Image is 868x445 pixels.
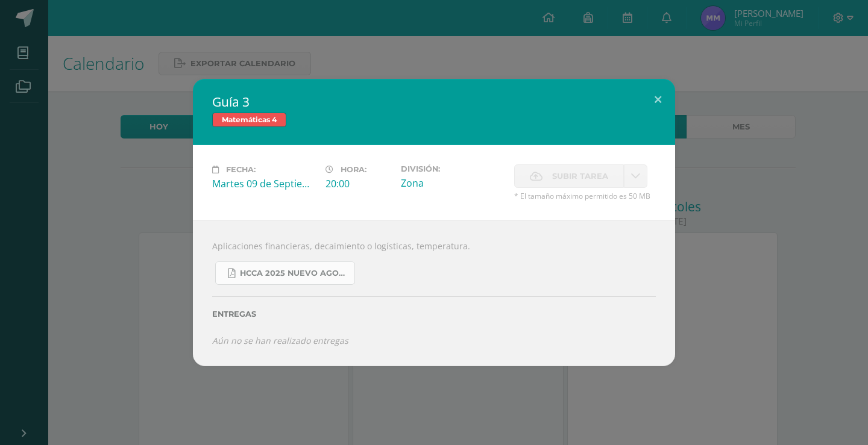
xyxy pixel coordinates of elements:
[212,177,316,190] div: Martes 09 de Septiembre
[212,113,286,127] span: Matemáticas 4
[514,191,656,201] span: * El tamaño máximo permitido es 50 MB
[212,310,656,319] label: Entregas
[215,261,355,285] a: HCCA 2025 nuevo agosto 4ta matemáticas.pdf
[401,176,505,190] div: Zona
[212,93,656,110] h2: Guía 3
[325,177,391,190] div: 20:00
[193,220,675,366] div: Aplicaciones financieras, decaimiento o logísticas, temperatura.
[552,165,608,187] span: Subir tarea
[641,79,675,120] button: Close (Esc)
[624,164,647,188] a: La fecha de entrega ha expirado
[514,164,624,188] label: La fecha de entrega ha expirado
[212,335,348,346] i: Aún no se han realizado entregas
[401,164,505,173] label: División:
[240,269,348,278] span: HCCA 2025 nuevo agosto 4ta matemáticas.pdf
[226,165,256,174] span: Fecha:
[341,165,366,174] span: Hora:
